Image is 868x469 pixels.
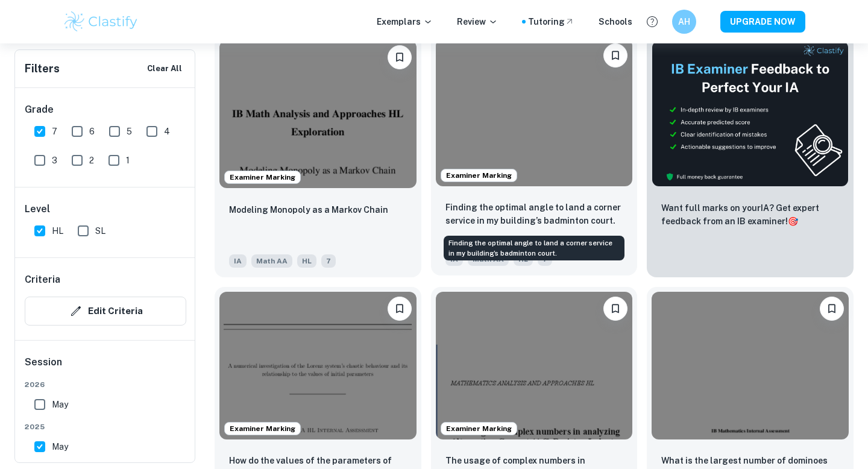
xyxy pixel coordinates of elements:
h6: Criteria [25,272,60,287]
a: Tutoring [528,15,574,28]
span: Examiner Marking [441,170,517,181]
button: Bookmark [388,45,412,69]
span: HL [52,224,63,238]
button: UPGRADE NOW [720,11,805,33]
img: Math AA IA example thumbnail: What is the largest number of dominoes t [652,292,849,439]
span: 6 [89,125,95,138]
h6: Level [25,202,186,216]
h6: Session [25,355,186,379]
button: Help and Feedback [642,11,662,32]
span: 5 [127,125,132,138]
span: 1 [126,154,130,167]
h6: Filters [25,60,60,77]
span: Examiner Marking [225,172,300,183]
button: Bookmark [603,43,627,68]
p: Exemplars [377,15,433,28]
span: 4 [164,125,170,138]
p: Modeling Monopoly as a Markov Chain [229,203,388,216]
img: Math AA IA example thumbnail: How do the values of the parameters of t [219,292,417,439]
button: Bookmark [388,297,412,321]
p: Finding the optimal angle to land a corner service in my building’s badminton court. [445,201,623,227]
a: Examiner MarkingBookmarkFinding the optimal angle to land a corner service in my building’s badmi... [431,36,638,277]
a: Examiner MarkingBookmarkModeling Monopoly as a Markov ChainIAMath AAHL7 [215,36,421,277]
span: 7 [321,254,336,268]
span: 2026 [25,379,186,390]
h6: Grade [25,102,186,117]
a: ThumbnailWant full marks on yourIA? Get expert feedback from an IB examiner! [647,36,854,277]
button: Clear All [144,60,185,78]
span: 3 [52,154,57,167]
button: Bookmark [603,297,627,321]
button: Edit Criteria [25,297,186,326]
span: Examiner Marking [441,423,517,434]
button: Bookmark [820,297,844,321]
span: Examiner Marking [225,423,300,434]
button: AH [672,10,696,34]
span: 2025 [25,421,186,432]
p: Want full marks on your IA ? Get expert feedback from an IB examiner! [661,201,839,228]
img: Thumbnail [652,40,849,187]
span: SL [95,224,105,238]
p: Review [457,15,498,28]
img: Math AA IA example thumbnail: The usage of complex numbers in analyzin [436,292,633,439]
span: Math AA [251,254,292,268]
span: 🎯 [788,216,798,226]
h6: AH [678,15,691,28]
img: Math AA IA example thumbnail: Modeling Monopoly as a Markov Chain [219,40,417,188]
span: HL [297,254,316,268]
span: May [52,440,68,453]
img: Clastify logo [63,10,139,34]
span: 7 [52,125,57,138]
span: May [52,398,68,411]
span: IA [229,254,247,268]
a: Schools [599,15,632,28]
div: Finding the optimal angle to land a corner service in my building’s badminton court. [444,236,624,260]
span: 2 [89,154,94,167]
img: Math AA IA example thumbnail: Finding the optimal angle to land a corn [436,39,633,186]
